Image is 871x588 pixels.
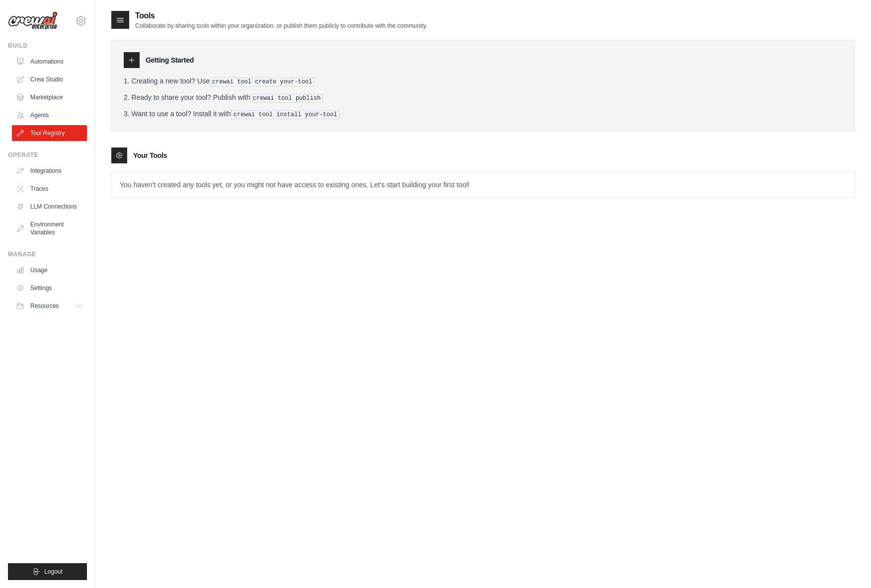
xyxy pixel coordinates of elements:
[112,172,855,198] p: You haven't created any tools yet, or you might not have access to existing ones. Let's start bui...
[231,110,340,119] pre: crewai tool install your-tool
[146,55,194,65] h3: Getting Started
[12,199,87,215] a: LLM Connections
[12,298,87,314] button: Resources
[12,107,87,123] a: Agents
[12,89,87,105] a: Marketplace
[12,54,87,70] a: Automations
[8,563,87,580] button: Logout
[8,151,87,159] div: Operate
[8,42,87,50] div: Build
[12,125,87,141] a: Tool Registry
[135,22,427,30] p: Collaborate by sharing tools within your organization, or publish them publicly to contribute wit...
[8,11,58,30] img: Logo
[124,92,843,103] li: Ready to share your tool? Publish with
[135,10,427,22] h2: Tools
[124,76,843,86] li: Creating a new tool? Use
[12,72,87,87] a: Crew Studio
[124,109,843,119] li: Want to use a tool? Install it with
[8,250,87,258] div: Manage
[12,163,87,179] a: Integrations
[12,181,87,197] a: Traces
[30,302,59,310] span: Resources
[210,77,315,86] pre: crewai tool create your-tool
[133,150,167,160] h3: Your Tools
[12,280,87,296] a: Settings
[44,568,63,576] span: Logout
[12,217,87,240] a: Environment Variables
[12,262,87,278] a: Usage
[250,94,323,103] pre: crewai tool publish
